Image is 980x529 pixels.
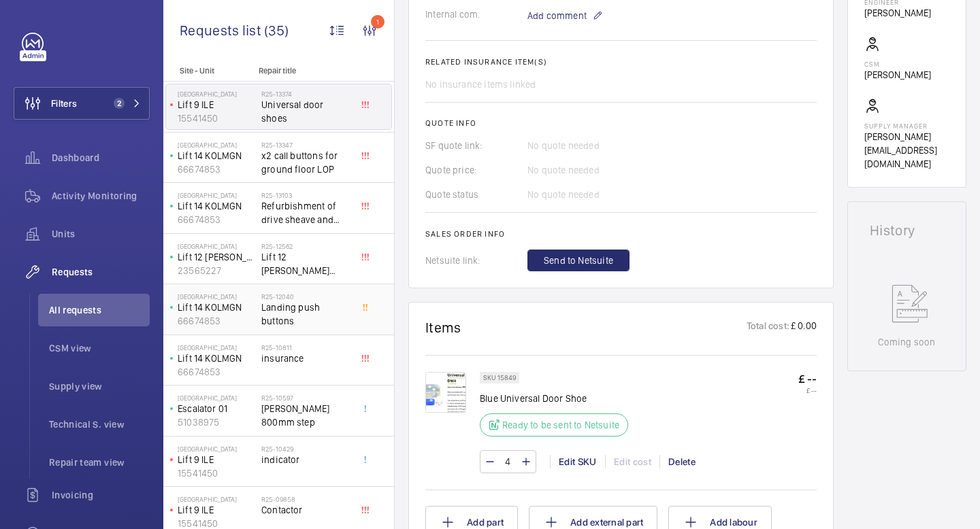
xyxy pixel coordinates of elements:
h2: R25-10811 [261,343,351,352]
p: 66674853 [178,213,256,226]
span: Universal door shoes [261,98,351,125]
p: £ 0.00 [789,319,817,336]
span: Lift 12 [PERSON_NAME] board replacement [261,250,351,277]
div: Delete [659,455,704,468]
span: Contactor [261,503,351,517]
span: All requests [49,303,150,317]
p: CSM [864,60,931,68]
span: CSM view [49,341,150,355]
span: Activity Monitoring [52,189,150,203]
h2: Sales order info [425,229,817,239]
p: SKU 15849 [483,375,516,380]
span: Repair team view [49,456,150,469]
p: 51038975 [178,415,256,429]
h2: R25-10597 [261,394,351,402]
p: Lift 14 KOLMGN [178,149,256,163]
p: Escalator 01 [178,402,256,415]
p: [PERSON_NAME][EMAIL_ADDRESS][DOMAIN_NAME] [864,130,949,171]
h2: R25-13103 [261,191,351,199]
h2: R25-12040 [261,292,351,301]
span: [PERSON_NAME] 800mm step [261,402,351,429]
p: Lift 12 [PERSON_NAME] [178,250,256,264]
span: Units [52,227,150,241]
p: [GEOGRAPHIC_DATA] [178,242,256,250]
span: Add comment [527,9,587,22]
span: Requests [52,265,150,279]
p: [GEOGRAPHIC_DATA] [178,445,256,453]
span: indicator [261,453,351,466]
p: [GEOGRAPHIC_DATA] [178,90,256,98]
p: Lift 9 ILE [178,98,256,112]
p: Blue Universal Door Shoe [480,392,628,405]
span: x2 call buttons for ground floor LOP [261,149,351,176]
h2: R25-12562 [261,242,351,250]
p: 66674853 [178,163,256,176]
p: Repair title [259,66,348,75]
p: 15541450 [178,112,256,125]
span: Technical S. view [49,417,150,431]
h2: Related insurance item(s) [425,57,817,67]
p: 66674853 [178,314,256,328]
p: 23565227 [178,264,256,277]
h1: History [870,224,944,237]
span: Refurbishment of drive sheave and new ropes [261,199,351,226]
p: [GEOGRAPHIC_DATA] [178,292,256,301]
p: Lift 9 ILE [178,453,256,466]
p: 15541450 [178,466,256,480]
span: Supply view [49,379,150,393]
p: Lift 14 KOLMGN [178,199,256,213]
h1: Items [425,319,461,336]
p: [GEOGRAPHIC_DATA] [178,141,256,149]
span: Invoicing [52,488,150,502]
img: fj0HRpCzDaLny__BxFYXAux5YG_CNLGob9TsJ24DLp6HNDqu.png [425,372,466,413]
p: Site - Unit [163,66,253,75]
span: 2 [114,98,125,109]
p: Total cost: [747,319,789,336]
p: Lift 14 KOLMGN [178,301,256,314]
h2: R25-13347 [261,141,351,149]
p: [GEOGRAPHIC_DATA] [178,394,256,402]
span: insurance [261,352,351,365]
h2: Quote info [425,118,817,128]
div: Edit SKU [550,455,605,468]
p: Lift 14 KOLMGN [178,352,256,365]
p: £ -- [798,386,817,394]
h2: R25-09858 [261,495,351,503]
h2: R25-10429 [261,445,351,453]
p: 66674853 [178,365,256,379]
p: [PERSON_NAME] [864,68,931,82]
p: [PERSON_NAME] [864,6,931,20]
p: Ready to be sent to Netsuite [502,418,619,432]
span: Filters [51,97,77,110]
button: Send to Netsuite [527,250,630,271]
p: [GEOGRAPHIC_DATA] [178,343,256,352]
p: Coming soon [878,335,935,349]
span: Dashboard [52,151,150,165]
p: £ -- [798,372,817,386]
span: Send to Netsuite [544,254,613,267]
button: Filters2 [14,87,150,120]
h2: R25-13374 [261,90,351,98]
p: Lift 9 ILE [178,503,256,517]
span: Requests list [180,22,264,39]
p: [GEOGRAPHIC_DATA] [178,191,256,199]
p: Supply manager [864,122,949,130]
span: Landing push buttons [261,301,351,328]
p: [GEOGRAPHIC_DATA] [178,495,256,503]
